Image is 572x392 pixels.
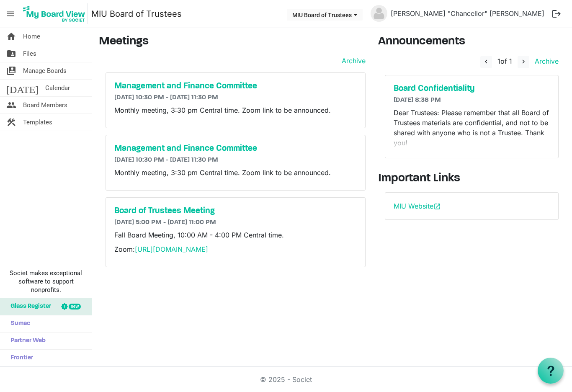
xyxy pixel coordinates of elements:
div: new [69,304,81,309]
span: Templates [23,114,52,131]
a: Management and Finance Committee [114,81,357,91]
a: MIU Board of Trustees [91,5,182,22]
h3: Meetings [99,35,366,49]
span: Partner Web [6,333,46,349]
span: Frontier [6,350,33,366]
img: no-profile-picture.svg [371,5,387,22]
h6: [DATE] 10:30 PM - [DATE] 11:30 PM [114,94,357,102]
span: Societ makes exceptional software to support nonprofits. [4,269,88,294]
span: Calendar [45,80,70,96]
span: navigate_before [482,58,490,65]
span: of 1 [497,57,512,65]
span: Board Members [23,97,67,113]
a: Management and Finance Committee [114,144,357,154]
span: home [6,28,16,45]
a: Archive [338,56,366,66]
button: logout [548,5,565,23]
p: Fall Board Meeting, 10:00 AM - 4:00 PM Central time. [114,230,357,240]
span: Sumac [6,315,30,332]
p: Dear Trustees: Please remember that all Board of Trustees materials are confidential, and not to ... [394,108,550,148]
h3: Announcements [378,35,565,49]
a: Board of Trustees Meeting [114,206,357,216]
span: menu [3,6,18,22]
a: [PERSON_NAME] "Chancellor" [PERSON_NAME] [387,5,548,22]
a: My Board View Logo [21,3,91,24]
img: My Board View Logo [21,3,88,24]
a: Board Confidentiality [394,84,550,94]
p: Zoom: [114,244,357,254]
span: open_in_new [433,203,441,210]
span: Home [23,28,40,45]
span: navigate_next [520,58,527,65]
h6: [DATE] 10:30 PM - [DATE] 11:30 PM [114,156,357,164]
a: © 2025 - Societ [260,375,312,384]
span: switch_account [6,62,16,79]
span: construction [6,114,16,131]
p: Monthly meeting, 3:30 pm Central time. Zoom link to be announced. [114,168,357,178]
span: folder_shared [6,45,16,62]
span: Files [23,45,36,62]
h6: [DATE] 5:00 PM - [DATE] 11:00 PM [114,219,357,227]
button: navigate_before [480,56,492,68]
a: Archive [531,57,559,65]
span: Glass Register [6,298,51,315]
span: [DATE] [6,80,39,96]
a: [URL][DOMAIN_NAME] [135,245,208,253]
span: [DATE] 8:38 PM [394,97,441,103]
span: 1 [497,57,500,65]
button: MIU Board of Trustees dropdownbutton [287,9,363,21]
span: Manage Boards [23,62,67,79]
h3: Important Links [378,172,565,186]
a: MIU Websiteopen_in_new [394,202,441,210]
span: people [6,97,16,113]
button: navigate_next [518,56,529,68]
p: Monthly meeting, 3:30 pm Central time. Zoom link to be announced. [114,105,357,115]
